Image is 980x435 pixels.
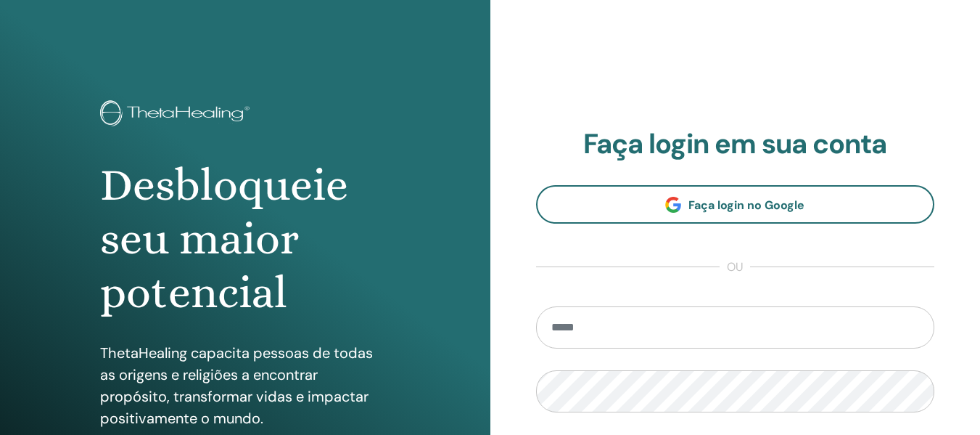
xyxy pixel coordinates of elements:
[720,259,750,276] span: ou
[688,198,804,213] span: Faça login no Google
[536,128,935,161] h2: Faça login em sua conta
[536,185,935,224] a: Faça login no Google
[100,342,390,429] p: ThetaHealing capacita pessoas de todas as origens e religiões a encontrar propósito, transformar ...
[100,158,390,320] h1: Desbloqueie seu maior potencial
